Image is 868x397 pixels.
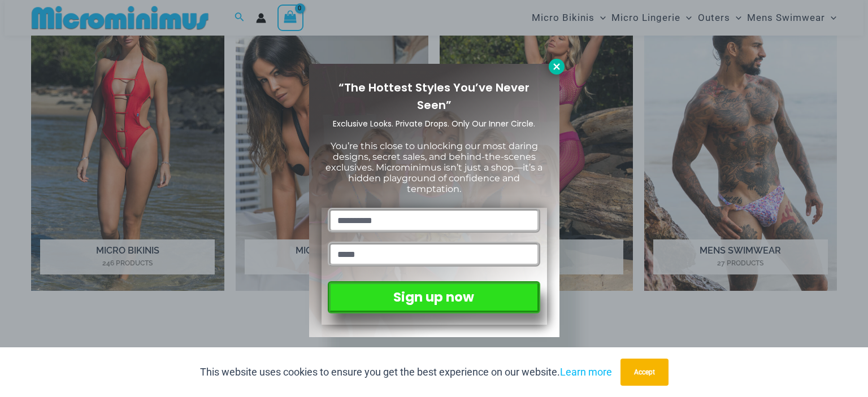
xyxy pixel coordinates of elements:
span: Exclusive Looks. Private Drops. Only Our Inner Circle. [333,118,535,129]
button: Accept [620,359,669,386]
button: Close [549,59,565,75]
span: You’re this close to unlocking our most daring designs, secret sales, and behind-the-scenes exclu... [325,141,542,195]
button: Sign up now [328,281,540,313]
a: Learn more [560,366,612,378]
p: This website uses cookies to ensure you get the best experience on our website. [200,364,612,381]
span: “The Hottest Styles You’ve Never Seen” [338,80,530,113]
